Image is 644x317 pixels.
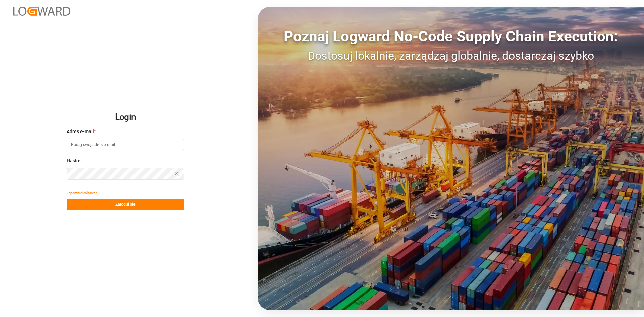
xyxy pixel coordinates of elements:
[67,158,79,163] font: Hasło
[67,187,97,199] button: Zapomniałeś hasła?
[67,199,184,210] button: Zaloguj się
[67,129,94,134] font: Adres e-mail
[67,191,97,195] font: Zapomniałeś hasła?
[115,202,136,207] font: Zaloguj się
[67,139,184,150] input: Podaj swój adres e-mail
[308,49,594,62] font: Dostosuj lokalnie, zarządzaj globalnie, dostarczaj szybko
[284,28,618,45] font: Poznaj Logward No-Code Supply Chain Execution:
[13,7,70,16] img: Logward_new_orange.png
[115,112,136,122] font: Login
